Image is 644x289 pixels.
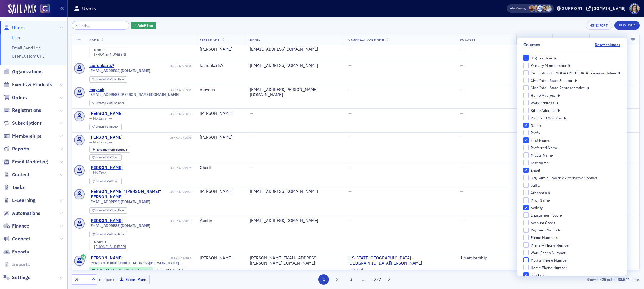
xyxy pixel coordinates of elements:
[541,5,548,12] span: Pamela Galey-Coleman
[562,6,583,11] div: Support
[12,159,48,165] span: Email Marketing
[8,4,36,14] img: SailAMX
[96,78,124,81] div: End User
[531,198,550,203] div: Prior Name
[531,175,597,181] div: Org Admin Provided Alternative Contact
[586,21,612,30] button: Export
[523,190,529,195] input: Credentials
[82,5,96,12] h1: Users
[614,21,640,30] a: New User
[137,23,153,28] span: Add Filter
[75,276,88,283] div: 25
[12,197,36,204] span: E-Learning
[595,24,608,27] div: Export
[116,275,150,284] button: Export Page
[12,261,30,268] span: Imports
[348,256,451,266] a: [US_STATE][GEOGRAPHIC_DATA] – [GEOGRAPHIC_DATA][PERSON_NAME]
[531,265,567,270] div: Home Phone Number
[523,160,529,165] input: Last Name
[348,37,384,42] span: Organization Name
[96,233,124,236] div: End User
[200,218,241,224] div: Austin
[36,4,50,14] a: View Homepage
[124,136,191,140] div: USR-14071003
[523,123,529,128] input: Name
[523,197,529,203] input: Prior Name
[348,134,352,140] span: —
[89,146,130,153] div: Engagement Score: 8
[557,37,580,42] span: Date Created
[89,116,112,121] span: — No Email —
[531,250,566,255] div: Work Phone Number
[96,77,112,81] span: Created Via :
[96,268,126,272] span: Active (Paid by Org)
[531,235,558,240] div: Phone Numbers
[12,223,29,229] span: Finance
[460,46,463,52] span: —
[531,183,540,188] div: Suffix
[531,213,562,218] div: Engagement Score
[532,37,548,42] span: Job Type
[531,160,549,165] div: Last Name
[250,37,260,42] span: Email
[3,261,30,268] a: Imports
[170,190,191,194] div: USR-14070953
[12,24,25,31] span: Users
[72,21,129,30] input: Search…
[12,236,30,242] span: Connect
[523,78,529,83] input: Civic Info - State Senator
[89,256,123,261] div: [PERSON_NAME]
[89,218,123,224] a: [PERSON_NAME]
[96,156,118,159] div: Staff
[96,232,112,236] span: Created Via :
[124,219,191,223] div: USR-14070815
[460,63,463,68] span: —
[523,108,529,113] input: Billing Address
[12,35,23,40] a: Users
[523,137,529,143] input: First Name
[531,93,556,98] div: Home Address
[460,256,487,261] a: 1 Membership
[523,145,529,150] input: Preferred Name
[3,146,29,152] a: Reports
[586,6,628,11] button: [DOMAIN_NAME]
[250,63,340,68] div: [EMAIL_ADDRESS][DOMAIN_NAME]
[250,47,340,52] div: [EMAIL_ADDRESS][DOMAIN_NAME]
[460,218,463,223] span: —
[105,88,191,92] div: USR-14071986
[510,6,526,11] span: Viewing
[126,268,150,272] span: Student Member
[94,241,126,244] div: mobile
[96,209,124,212] div: End User
[99,277,114,282] label: per page
[3,107,41,114] a: Registrations
[12,133,42,140] span: Memberships
[531,63,566,68] div: Primary Membership
[96,102,124,105] div: End User
[89,111,123,116] a: [PERSON_NAME]
[89,207,127,214] div: Created Via: End User
[346,274,356,285] button: 3
[523,152,529,158] input: Middle Name
[89,76,127,83] div: Created Via: End User
[96,125,118,129] div: Staff
[348,63,352,68] span: —
[592,6,626,11] div: [DOMAIN_NAME]
[3,210,40,217] a: Automations
[460,189,463,194] span: —
[92,268,150,272] a: Active (Paid by Org) Student Member
[3,274,30,281] a: Settings
[200,135,241,140] div: [PERSON_NAME]
[12,210,40,217] span: Automations
[3,197,36,204] a: E-Learning
[460,111,463,116] span: —
[89,63,114,68] div: laurenkarls7
[523,55,529,61] input: Organization
[89,189,169,199] a: [PERSON_NAME] "[PERSON_NAME]" [PERSON_NAME]
[89,135,123,140] div: [PERSON_NAME]
[40,4,50,13] img: SailAMX
[12,53,45,59] a: User Custom CPE
[94,244,126,249] a: [PHONE_NUMBER]
[12,184,25,191] span: Tasks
